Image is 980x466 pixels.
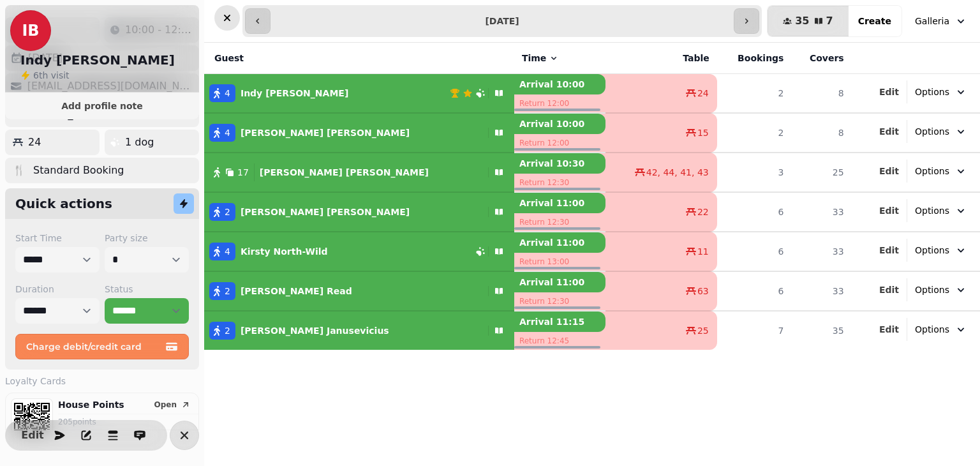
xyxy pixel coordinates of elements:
p: 🍴 [13,163,26,178]
p: House Points [58,398,124,411]
span: Edit [879,206,899,215]
td: 33 [791,192,851,232]
span: Options [915,244,949,257]
span: Options [915,204,949,217]
p: Arrival 11:00 [514,272,605,292]
button: 4Kirsty North-Wild [204,236,514,267]
span: Time [522,52,546,64]
span: Edit [879,325,899,334]
button: 357 [768,6,848,36]
button: Edit [879,86,899,98]
p: Return 12:30 [514,292,605,310]
span: Options [915,86,949,98]
p: Standard Booking [33,163,124,178]
td: 8 [791,113,851,153]
span: 6 [33,70,39,80]
span: 2 [225,324,230,337]
span: 24 [697,87,709,100]
span: Edit [879,285,899,294]
p: [PERSON_NAME] Read [241,285,352,297]
button: Edit [879,204,899,217]
button: Time [522,52,559,64]
button: Options [907,239,975,262]
button: 17[PERSON_NAME] [PERSON_NAME] [204,157,514,188]
p: [PERSON_NAME] Janusevicius [241,324,389,337]
span: Galleria [915,15,949,27]
span: Loyalty Cards [5,375,66,387]
button: Edit [879,125,899,138]
button: Add profile note [10,98,194,114]
span: IB [22,23,39,38]
td: 35 [791,311,851,350]
p: Arrival 10:00 [514,74,605,94]
th: Bookings [717,43,792,74]
p: Return 12:45 [514,332,605,350]
span: 4 [225,87,230,100]
td: 6 [717,232,792,271]
span: 25 [697,324,709,337]
label: Duration [15,283,100,296]
th: Guest [204,43,514,74]
span: 11 [697,245,709,258]
h2: Indy [PERSON_NAME] [20,51,175,69]
p: visit [33,69,70,82]
button: Options [907,120,975,143]
th: Table [605,43,716,74]
p: Return 13:00 [514,253,605,271]
td: 33 [791,271,851,311]
button: 4Indy [PERSON_NAME] [204,78,514,109]
button: Options [907,160,975,183]
span: Options [915,283,949,296]
span: 4 [225,245,230,258]
td: 33 [791,232,851,271]
p: Return 12:30 [514,174,605,192]
span: 2 [225,285,230,297]
td: 3 [717,153,792,192]
p: [PERSON_NAME] [PERSON_NAME] [260,166,429,179]
span: Edit [879,127,899,136]
span: 17 [237,166,249,179]
span: Options [915,323,949,336]
td: 6 [717,271,792,311]
p: [PERSON_NAME] [PERSON_NAME] [241,206,410,218]
button: Charge debit/credit card [15,334,189,359]
span: 4 [225,126,230,139]
p: 205 point s [58,417,198,427]
td: 2 [717,113,792,153]
span: Add profile note [20,101,184,110]
button: 2[PERSON_NAME] [PERSON_NAME] [204,197,514,227]
span: 15 [697,126,709,139]
td: 25 [791,153,851,192]
button: 4[PERSON_NAME] [PERSON_NAME] [204,117,514,148]
p: 24 [28,135,41,150]
button: Edit [879,165,899,177]
span: Edit [25,430,40,440]
span: 63 [697,285,709,297]
p: Arrival 11:00 [514,232,605,253]
span: Open [154,401,177,409]
span: Edit [879,87,899,96]
p: 1 dog [125,135,154,150]
span: 2 [225,206,230,218]
span: Edit [879,246,899,255]
span: th [39,70,51,80]
span: 22 [697,206,709,218]
p: Indy [PERSON_NAME] [241,87,348,100]
button: Options [907,199,975,222]
span: 42, 44, 41, 43 [646,166,709,179]
label: Party size [105,232,189,244]
span: Edit [879,167,899,176]
button: Options [907,318,975,341]
p: Arrival 10:00 [514,114,605,134]
button: Galleria [907,10,975,33]
th: Covers [791,43,851,74]
button: Edit [20,423,45,448]
span: 7 [826,16,833,26]
label: Start Time [15,232,100,244]
span: Charge debit/credit card [26,342,163,351]
p: [PERSON_NAME] [PERSON_NAME] [241,126,410,139]
button: Options [907,80,975,103]
button: Edit [879,323,899,336]
p: Return 12:00 [514,94,605,112]
button: Open [149,398,196,411]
